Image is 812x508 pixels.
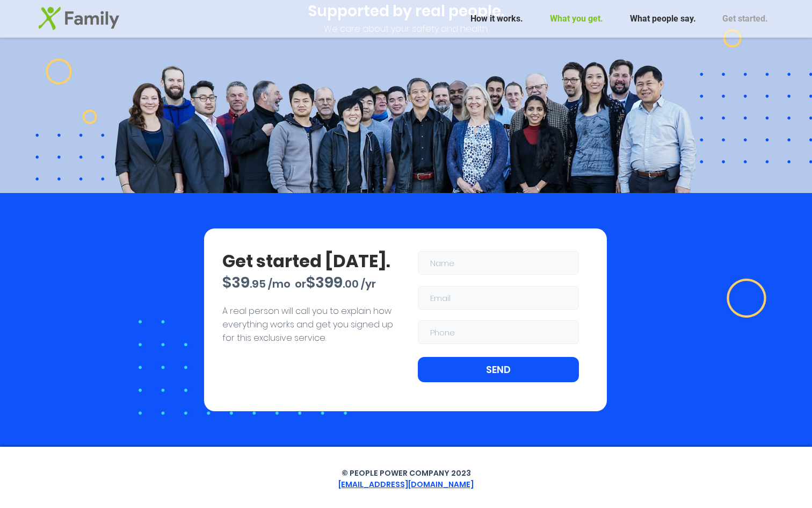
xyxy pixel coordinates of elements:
[418,357,579,382] button: SEND
[418,320,579,344] input: Phone
[418,251,579,275] input: Name
[39,7,119,30] img: family@2x.png
[338,479,474,490] a: [EMAIL_ADDRESS][DOMAIN_NAME]
[250,276,306,291] span: .95 /mo or
[536,5,617,32] a: What you get.
[486,363,511,376] span: SEND
[545,5,608,32] p: What you get.
[222,271,396,294] h3: $39 $399
[222,304,396,345] p: A real person will call you to explain how everything works and get you signed up for this exclus...
[709,5,781,32] a: Get started.
[717,5,773,32] p: Get started.
[625,5,701,32] p: What people say.
[343,276,376,291] span: .00 /yr
[456,5,536,32] a: How it works.
[222,248,396,274] h2: Get started [DATE].
[465,5,528,32] p: How it works.
[456,5,781,32] nav: Site
[342,468,471,478] span: © PEOPLE POWER COMPANY 2023
[617,5,709,32] a: What people say.
[418,286,579,310] input: Email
